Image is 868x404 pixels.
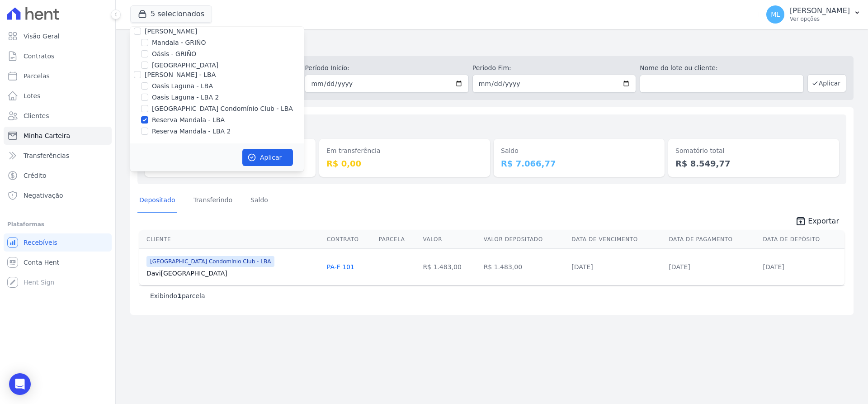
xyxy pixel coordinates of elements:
[152,115,225,125] label: Reserva Mandala - LBA
[790,6,850,15] p: [PERSON_NAME]
[419,230,480,249] th: Valor
[771,11,780,18] span: ML
[249,189,270,213] a: Saldo
[305,63,468,73] label: Período Inicío:
[568,230,665,249] th: Data de Vencimento
[4,253,112,271] a: Conta Hent
[139,230,323,249] th: Cliente
[150,291,205,300] p: Exibindo parcela
[4,147,112,165] a: Transferências
[4,87,112,105] a: Lotes
[152,93,219,102] label: Oasis Laguna - LBA 2
[795,216,806,227] i: unarchive
[4,107,112,125] a: Clientes
[130,5,212,23] button: 5 selecionados
[4,67,112,85] a: Parcelas
[759,2,868,27] button: ML [PERSON_NAME] Ver opções
[9,373,31,395] div: Open Intercom Messenger
[323,230,375,249] th: Contrato
[4,127,112,145] a: Minha Carteira
[480,248,568,285] td: R$ 1.483,00
[4,186,112,204] a: Negativação
[130,36,854,52] h2: Minha Carteira
[24,151,69,160] span: Transferências
[152,61,218,70] label: [GEOGRAPHIC_DATA]
[24,91,41,100] span: Lotes
[675,157,832,170] dd: R$ 8.549,77
[24,71,50,81] span: Parcelas
[177,292,182,299] b: 1
[24,171,47,180] span: Crédito
[4,166,112,185] a: Crédito
[665,230,759,249] th: Data de Pagamento
[145,71,216,78] label: [PERSON_NAME] - LBA
[571,263,593,271] a: [DATE]
[472,63,636,73] label: Período Fim:
[146,256,274,267] span: [GEOGRAPHIC_DATA] Condomínio Club - LBA
[24,32,60,41] span: Visão Geral
[419,248,480,285] td: R$ 1.483,00
[146,269,320,278] a: Davi[GEOGRAPHIC_DATA]
[501,157,657,170] dd: R$ 7.066,77
[326,146,483,156] dt: Em transferência
[4,233,112,252] a: Recebíveis
[480,230,568,249] th: Valor Depositado
[788,216,846,228] a: unarchive Exportar
[24,111,49,120] span: Clientes
[807,74,846,92] button: Aplicar
[152,49,196,59] label: Oásis - GRIÑO
[24,191,63,200] span: Negativação
[145,28,197,35] label: [PERSON_NAME]
[7,219,108,230] div: Plataformas
[192,189,235,213] a: Transferindo
[137,189,177,213] a: Depositado
[669,263,690,271] a: [DATE]
[152,104,293,114] label: [GEOGRAPHIC_DATA] Condomínio Club - LBA
[808,216,839,227] span: Exportar
[326,157,483,170] dd: R$ 0,00
[152,81,213,91] label: Oasis Laguna - LBA
[759,230,844,249] th: Data de Depósito
[24,52,54,61] span: Contratos
[327,263,354,271] a: PA-F 101
[4,27,112,45] a: Visão Geral
[375,230,420,249] th: Parcela
[24,258,59,267] span: Conta Hent
[675,146,832,156] dt: Somatório total
[24,238,57,247] span: Recebíveis
[790,15,850,23] p: Ver opções
[4,47,112,65] a: Contratos
[640,63,803,73] label: Nome do lote ou cliente:
[152,38,206,48] label: Mandala - GRIÑO
[242,149,293,166] button: Aplicar
[501,146,657,156] dt: Saldo
[152,127,231,136] label: Reserva Mandala - LBA 2
[24,131,70,140] span: Minha Carteira
[763,263,784,271] a: [DATE]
